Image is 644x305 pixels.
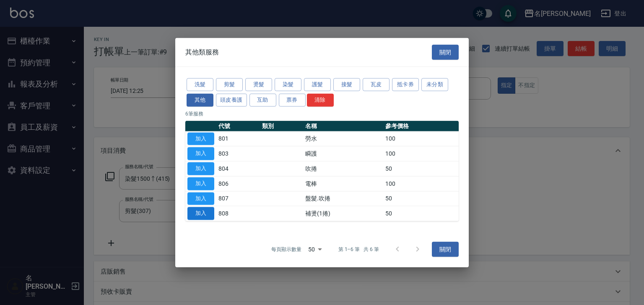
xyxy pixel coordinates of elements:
button: 頭皮養護 [216,93,247,106]
p: 6 筆服務 [185,110,459,117]
td: 803 [216,146,260,161]
td: 100 [383,176,459,191]
button: 票券 [279,93,306,106]
td: 804 [216,161,260,176]
button: 未分類 [421,78,448,91]
button: 加入 [187,147,214,160]
td: 806 [216,176,260,191]
button: 加入 [187,177,214,190]
td: 補燙(1捲) [303,206,383,221]
button: 護髮 [304,78,331,91]
td: 吹捲 [303,161,383,176]
button: 互助 [249,93,276,106]
button: 清除 [307,93,334,106]
button: 燙髮 [245,78,272,91]
th: 名稱 [303,120,383,131]
td: 100 [383,131,459,146]
button: 加入 [187,162,214,175]
th: 代號 [216,120,260,131]
button: 洗髮 [187,78,213,91]
p: 第 1–6 筆 共 6 筆 [338,246,379,253]
button: 加入 [187,192,214,205]
td: 盤髮.吹捲 [303,191,383,206]
td: 807 [216,191,260,206]
button: 加入 [187,132,214,145]
div: 50 [305,238,325,261]
td: 50 [383,206,459,221]
th: 參考價格 [383,120,459,131]
span: 其他類服務 [185,48,219,56]
button: 染髮 [275,78,301,91]
button: 剪髮 [216,78,243,91]
button: 關閉 [432,44,459,60]
button: 接髮 [333,78,360,91]
td: 電棒 [303,176,383,191]
button: 瓦皮 [363,78,390,91]
p: 每頁顯示數量 [271,246,301,253]
td: 808 [216,206,260,221]
th: 類別 [260,120,304,131]
td: 100 [383,146,459,161]
button: 關閉 [432,242,459,257]
td: 50 [383,191,459,206]
button: 其他 [187,93,213,106]
td: 50 [383,161,459,176]
td: 勞水 [303,131,383,146]
td: 801 [216,131,260,146]
button: 加入 [187,207,214,220]
button: 抵卡券 [392,78,419,91]
td: 瞬護 [303,146,383,161]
